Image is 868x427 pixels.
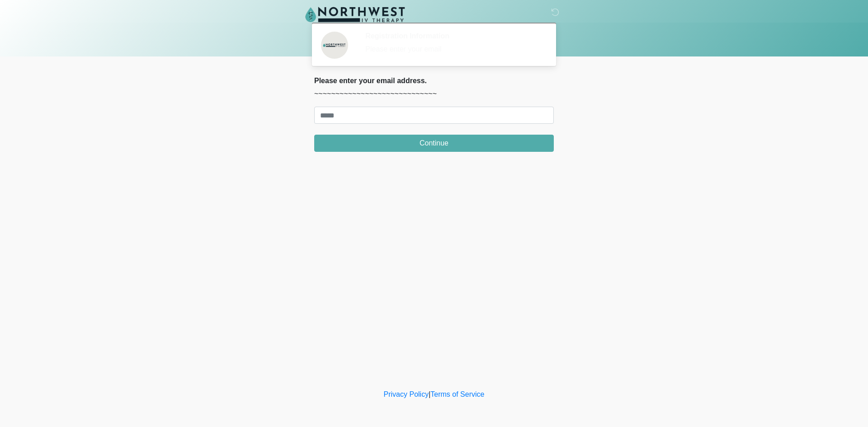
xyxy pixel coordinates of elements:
[314,89,554,99] p: ~~~~~~~~~~~~~~~~~~~~~~~~~~~~~
[305,7,405,22] img: Northwest IV Therapy Logo
[430,390,484,398] a: Terms of Service
[365,44,540,55] div: Please enter your email
[321,32,348,59] img: Agent Avatar
[314,135,554,152] button: Continue
[314,76,554,85] h2: Please enter your email address.
[384,390,429,398] a: Privacy Policy
[429,390,430,398] a: |
[365,32,540,40] h2: Registration Information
